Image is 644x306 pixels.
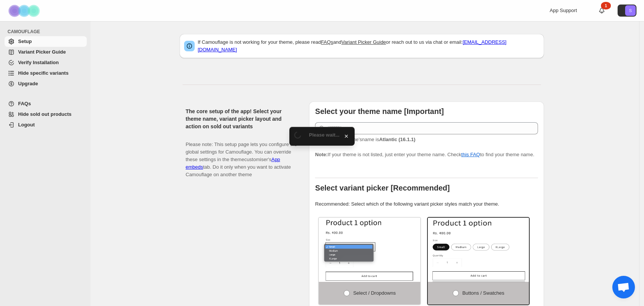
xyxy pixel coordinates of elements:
[315,152,327,157] strong: Note:
[315,200,538,208] p: Recommended: Select which of the following variant picker styles match your theme.
[198,38,539,54] p: If Camouflage is not working for your theme, please read and or reach out to us via chat or email:
[315,137,415,142] span: Your live theme's name is
[5,57,87,68] a: Verify Installation
[5,120,87,130] a: Logout
[5,36,87,47] a: Setup
[461,152,480,157] a: this FAQ
[598,7,606,14] a: 1
[18,38,32,44] span: Setup
[428,218,529,282] img: Buttons / Swatches
[186,108,297,130] h2: The core setup of the app! Select your theme name, variant picker layout and action on sold out v...
[601,2,611,9] div: 1
[315,107,444,115] b: Select your theme name [Important]
[5,78,87,89] a: Upgrade
[550,8,577,13] span: App Support
[379,137,415,142] strong: Atlantic (16.1.1)
[618,5,636,17] button: Avatar with initials S
[18,49,66,55] span: Variant Picker Guide
[5,68,87,78] a: Hide specific variants
[186,133,297,178] p: Please note: This setup page lets you configure the global settings for Camouflage. You can overr...
[5,109,87,120] a: Hide sold out products
[18,70,69,76] span: Hide specific variants
[18,101,31,106] span: FAQs
[612,276,635,298] a: Open chat
[18,60,59,65] span: Verify Installation
[18,111,72,117] span: Hide sold out products
[319,218,420,282] img: Select / Dropdowns
[8,29,87,35] span: CAMOUFLAGE
[315,184,450,192] b: Select variant picker [Recommended]
[629,8,632,13] text: S
[5,47,87,57] a: Variant Picker Guide
[6,0,44,21] img: Camouflage
[18,81,38,86] span: Upgrade
[18,122,35,128] span: Logout
[309,132,340,138] span: Please wait...
[625,5,636,16] span: Avatar with initials S
[341,39,386,45] a: Variant Picker Guide
[315,136,538,158] p: If your theme is not listed, just enter your theme name. Check to find your theme name.
[321,39,334,45] a: FAQs
[5,98,87,109] a: FAQs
